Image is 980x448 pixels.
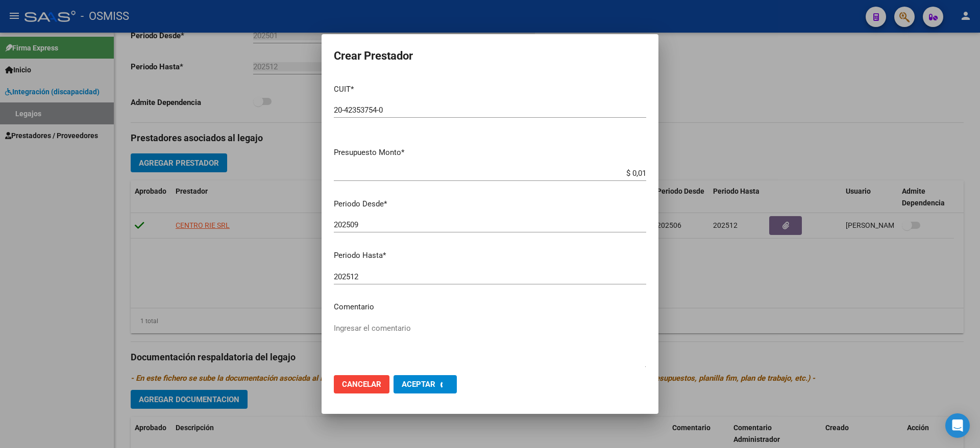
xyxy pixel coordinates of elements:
p: Periodo Desde [334,198,646,210]
span: Aceptar [402,380,435,389]
button: Aceptar [394,375,457,393]
p: Periodo Hasta [334,250,646,261]
span: Cancelar [342,380,381,389]
p: Presupuesto Monto [334,147,646,159]
button: Cancelar [334,375,389,393]
p: Comentario [334,301,646,313]
h2: Crear Prestador [334,46,646,66]
div: Open Intercom Messenger [945,413,970,438]
p: CUIT [334,84,646,95]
